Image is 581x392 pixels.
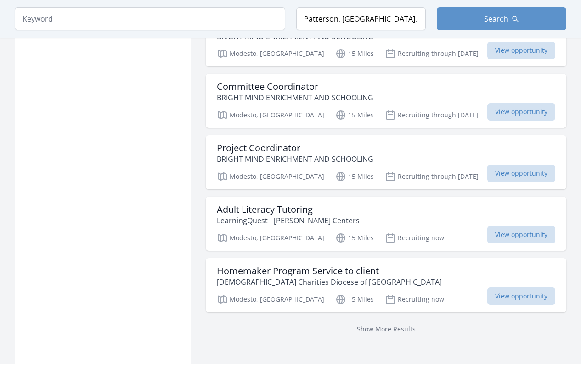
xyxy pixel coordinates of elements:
p: Modesto, [GEOGRAPHIC_DATA] [217,110,324,121]
input: Keyword [15,7,285,30]
p: Recruiting through [DATE] [385,48,479,59]
p: 15 Miles [335,110,374,121]
p: 15 Miles [335,48,374,59]
p: Modesto, [GEOGRAPHIC_DATA] [217,232,324,243]
p: LearningQuest - [PERSON_NAME] Centers [217,215,360,226]
h3: Adult Literacy Tutoring [217,204,360,215]
p: 15 Miles [335,171,374,182]
p: Recruiting now [385,232,444,243]
span: View opportunity [487,103,555,121]
h3: Project Coordinator [217,143,373,154]
span: View opportunity [487,42,555,59]
a: Homemaker Program Service to client [DEMOGRAPHIC_DATA] Charities Diocese of [GEOGRAPHIC_DATA] Mod... [206,258,566,312]
p: Modesto, [GEOGRAPHIC_DATA] [217,48,324,59]
p: Modesto, [GEOGRAPHIC_DATA] [217,171,324,182]
p: BRIGHT MIND ENRICHMENT AND SCHOOLING [217,154,373,165]
p: Modesto, [GEOGRAPHIC_DATA] [217,294,324,305]
h3: Homemaker Program Service to client [217,265,442,276]
p: Recruiting now [385,294,444,305]
p: Recruiting through [DATE] [385,171,479,182]
p: BRIGHT MIND ENRICHMENT AND SCHOOLING [217,92,373,103]
h3: Committee Coordinator [217,81,373,92]
p: 15 Miles [335,232,374,243]
span: Search [484,13,508,24]
span: View opportunity [487,226,555,243]
a: Project Coordinator BRIGHT MIND ENRICHMENT AND SCHOOLING Modesto, [GEOGRAPHIC_DATA] 15 Miles Recr... [206,135,566,189]
span: View opportunity [487,165,555,182]
p: 15 Miles [335,294,374,305]
a: Adult Literacy Tutoring LearningQuest - [PERSON_NAME] Centers Modesto, [GEOGRAPHIC_DATA] 15 Miles... [206,197,566,251]
a: Committee Coordinator BRIGHT MIND ENRICHMENT AND SCHOOLING Modesto, [GEOGRAPHIC_DATA] 15 Miles Re... [206,74,566,128]
a: Senior Manager BRIGHT MIND ENRICHMENT AND SCHOOLING Modesto, [GEOGRAPHIC_DATA] 15 Miles Recruitin... [206,12,566,66]
a: Show More Results [357,325,416,333]
p: [DEMOGRAPHIC_DATA] Charities Diocese of [GEOGRAPHIC_DATA] [217,276,442,287]
span: View opportunity [487,287,555,305]
p: Recruiting through [DATE] [385,110,479,121]
input: Location [296,7,426,30]
button: Search [437,7,566,30]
